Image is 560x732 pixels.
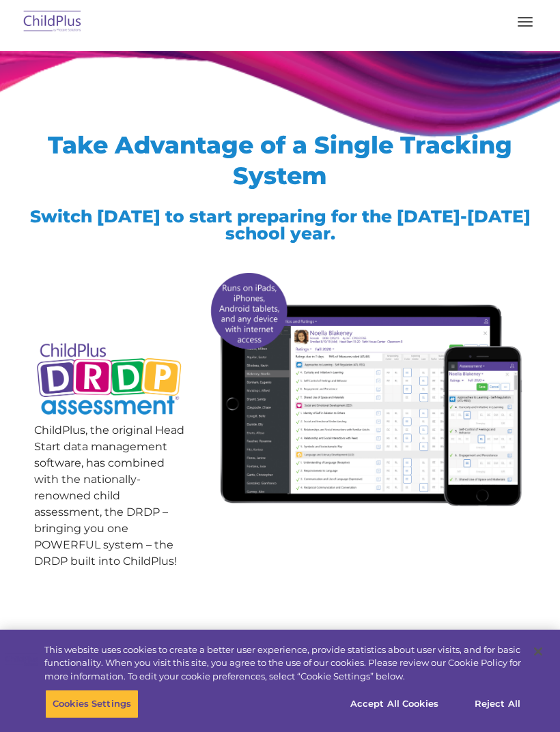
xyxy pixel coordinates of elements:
span: Switch [DATE] to start preparing for the [DATE]-[DATE] school year. [30,206,531,244]
button: Cookies Settings [45,690,139,718]
span: Take Advantage of a Single Tracking System [48,130,512,190]
button: Reject All [455,690,540,718]
img: Copyright - DRDP Logo [34,334,184,426]
img: All-devices [205,266,526,512]
img: ChildPlus by Procare Solutions [20,6,85,38]
button: Close [523,636,553,667]
div: This website uses cookies to create a better user experience, provide statistics about user visit... [44,643,521,684]
span: ChildPlus, the original Head Start data management software, has combined with the nationally-ren... [34,424,184,568]
button: Accept All Cookies [343,690,446,718]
